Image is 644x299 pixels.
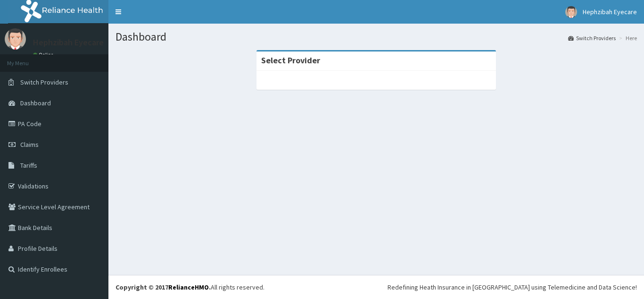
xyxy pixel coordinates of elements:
a: Switch Providers [568,34,616,42]
img: User Image [5,28,26,50]
span: Hephzibah Eyecare [583,8,637,16]
img: User Image [565,6,577,18]
strong: Select Provider [261,55,320,66]
strong: Copyright © 2017 . [116,283,211,291]
li: Here [617,34,637,42]
footer: All rights reserved. [108,275,644,299]
h1: Dashboard [116,31,637,43]
span: Claims [20,140,39,149]
a: RelianceHMO [168,283,209,291]
a: Online [33,51,56,58]
span: Dashboard [20,99,51,107]
span: Tariffs [20,161,37,170]
span: Switch Providers [20,78,68,86]
div: Redefining Heath Insurance in [GEOGRAPHIC_DATA] using Telemedicine and Data Science! [388,282,637,292]
p: Hephzibah Eyecare [33,38,104,47]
